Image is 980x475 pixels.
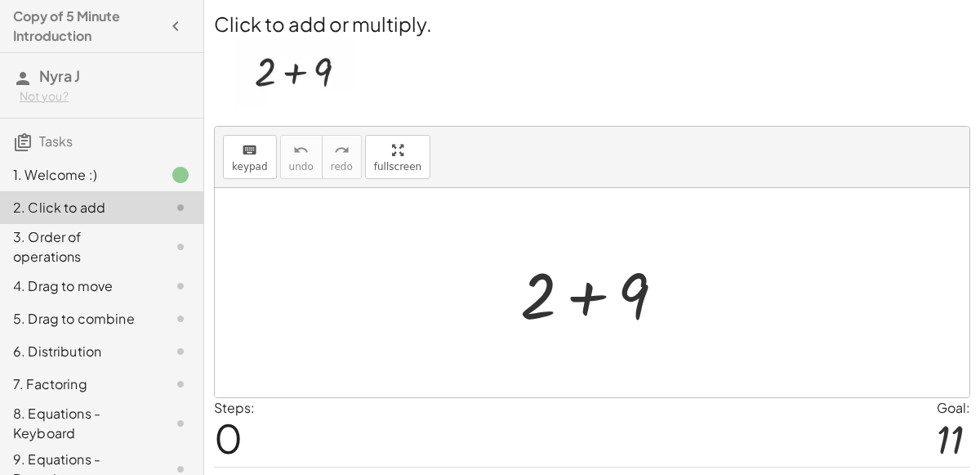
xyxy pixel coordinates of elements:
div: 1. Welcome :) [13,165,145,185]
div: 4. Drag to move [13,276,145,296]
i: Task not started. [171,342,190,361]
i: Task not started. [171,309,190,329]
i: undo [293,141,309,160]
span: 0 [214,413,243,463]
span: keypad [232,161,268,173]
i: Task not started. [171,237,190,257]
div: Goal: [937,398,970,418]
i: Task not started. [171,374,190,394]
div: 8. Equations - Keyboard [13,404,145,443]
label: Steps: [214,399,255,416]
span: undo [289,161,314,173]
i: redo [334,141,350,160]
i: Task finished. [171,165,190,185]
h2: Click to add or multiply. [214,10,970,38]
button: fullscreen [365,135,430,179]
span: fullscreen [374,161,421,173]
div: 7. Factoring [13,374,145,394]
i: Task not started. [171,276,190,296]
i: Task not started. [171,198,190,217]
div: Not you? [20,88,190,105]
button: undoundo [280,135,323,179]
span: Tasks [39,132,73,150]
button: redoredo [322,135,362,179]
div: 6. Distribution [13,342,145,361]
i: keyboard [242,141,257,160]
span: Nyra J [39,66,80,85]
h4: Copy of 5 Minute Introduction [13,7,161,46]
span: redo [331,161,353,173]
button: keyboardkeypad [223,135,277,179]
img: acc24cad2d66776ab3378aca534db7173dae579742b331bb719a8ca59f72f8de.webp [234,38,354,109]
div: 3. Order of operations [13,227,145,267]
div: 2. Click to add [13,198,145,217]
div: 5. Drag to combine [13,309,145,329]
i: Task not started. [171,414,190,433]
